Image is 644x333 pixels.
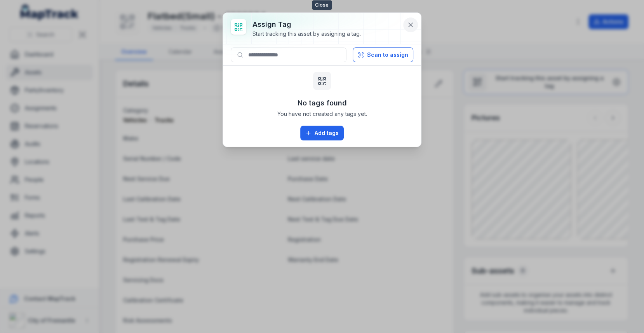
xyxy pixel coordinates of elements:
[353,47,413,62] button: Scan to assign
[300,126,344,140] a: Add tags
[277,110,367,118] span: You have not created any tags yet.
[298,98,347,109] h3: No tags found
[252,19,361,30] h3: Assign tag
[312,0,332,10] span: Close
[252,30,361,38] div: Start tracking this asset by assigning a tag.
